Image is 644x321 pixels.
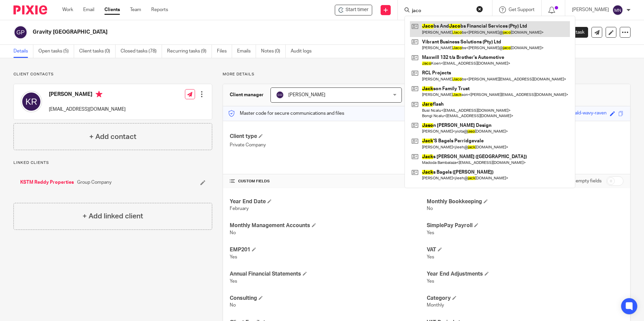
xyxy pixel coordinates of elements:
span: Start timer [346,6,368,13]
h4: Year End Adjustments [427,271,623,278]
a: Team [130,6,141,13]
a: Reports [151,6,168,13]
h4: Monthly Bookkeeping [427,198,623,205]
span: Yes [230,279,237,284]
input: Search [411,8,472,14]
a: Closed tasks (78) [121,45,162,58]
p: Client contacts [13,72,212,77]
a: Emails [237,45,256,58]
img: Pixie [13,5,47,14]
h4: Monthly Management Accounts [230,222,426,229]
span: Monthly [427,303,444,308]
span: February [230,206,249,211]
span: Get Support [509,7,535,12]
span: Yes [427,255,434,259]
a: Notes (0) [261,45,286,58]
div: amazing-emerald-wavy-raven [545,110,607,117]
h4: + Add contact [89,132,136,142]
h2: Gravity [GEOGRAPHIC_DATA] [33,29,438,36]
a: Clients [104,6,120,13]
h4: EMP201 [230,246,426,253]
img: svg%3E [13,25,28,39]
span: [PERSON_NAME] [288,93,325,97]
p: [EMAIL_ADDRESS][DOMAIN_NAME] [49,106,126,113]
img: svg%3E [612,5,623,15]
h3: Client manager [230,92,264,98]
h4: VAT [427,246,623,253]
div: Gravity Trampoline Park [335,5,372,15]
a: Recurring tasks (9) [167,45,212,58]
span: Yes [427,279,434,284]
a: Files [217,45,232,58]
p: [PERSON_NAME] [572,6,609,13]
a: Open tasks (5) [38,45,74,58]
h4: CUSTOM FIELDS [230,179,426,184]
span: Yes [230,255,237,259]
a: Work [62,6,73,13]
img: svg%3E [21,91,42,112]
h4: Category [427,295,623,302]
a: KSTM Reddy Properties [20,179,74,186]
h4: SimplePay Payroll [427,222,623,229]
h4: Annual Financial Statements [230,271,426,278]
span: Group Company [77,179,111,186]
span: Yes [427,230,434,235]
p: More details [223,72,631,77]
span: No [230,230,236,235]
a: Audit logs [291,45,317,58]
img: svg%3E [276,91,284,99]
p: Master code for secure communications and files [228,110,344,117]
a: Client tasks (0) [79,45,116,58]
h4: Consulting [230,295,426,302]
a: Details [13,45,33,58]
h4: Year End Date [230,198,426,205]
p: Linked clients [13,160,212,166]
label: Show empty fields [563,178,602,184]
h4: + Add linked client [83,211,143,221]
i: Primary [96,91,102,98]
span: No [230,303,236,308]
button: Clear [476,6,483,12]
a: Email [83,6,94,13]
h4: Client type [230,133,426,140]
h4: [PERSON_NAME] [49,91,126,99]
span: No [427,206,433,211]
p: Private Company [230,142,426,148]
